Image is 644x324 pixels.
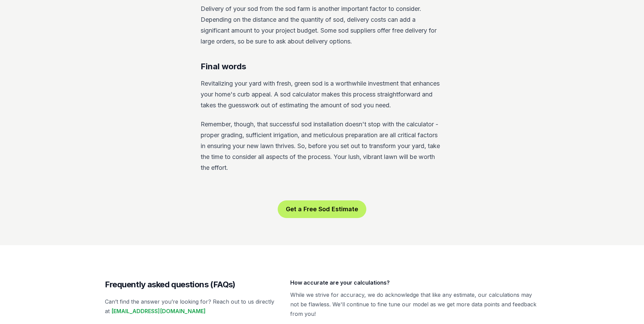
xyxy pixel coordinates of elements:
[290,290,539,319] p: While we strive for accuracy, we do acknowledge that like any estimate, our calculations may not ...
[105,297,280,316] p: Can’t find the answer you’re looking for? Reach out to us directly at
[201,61,246,71] strong: Final words
[278,200,366,218] button: Get a Free Sod Estimate
[111,308,206,314] a: [EMAIL_ADDRESS][DOMAIN_NAME]
[290,278,539,287] h3: How accurate are your calculations?
[105,278,280,291] h2: Frequently asked questions (FAQs)
[201,3,443,47] p: Delivery of your sod from the sod farm is another important factor to consider. Depending on the ...
[201,78,443,111] p: Revitalizing your yard with fresh, green sod is a worthwhile investment that enhances your home's...
[201,119,443,173] p: Remember, though, that successful sod installation doesn't stop with the calculator - proper grad...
